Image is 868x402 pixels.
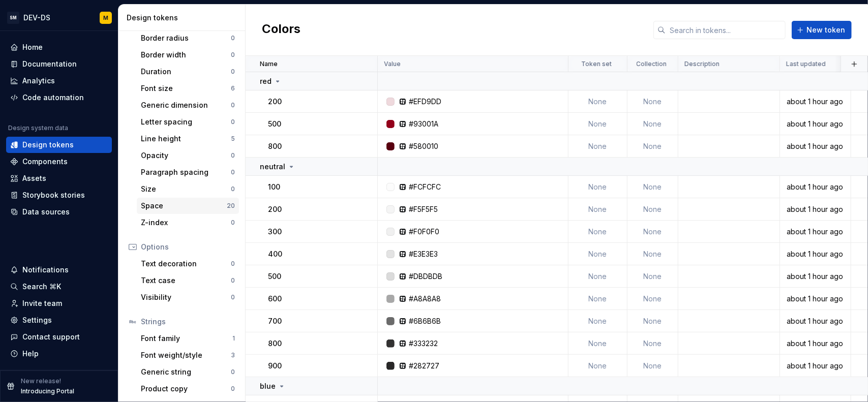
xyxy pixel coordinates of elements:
div: about 1 hour ago [781,119,850,129]
td: None [568,243,627,265]
a: Paragraph spacing0 [137,164,239,180]
div: Search ⌘K [22,282,61,292]
a: Visibility0 [137,289,239,305]
button: Contact support [6,329,112,345]
div: 0 [231,34,235,42]
div: #DBDBDB [409,271,442,282]
div: Size [141,184,231,194]
input: Search in tokens... [666,21,786,39]
td: None [627,265,678,288]
p: 200 [268,204,282,214]
td: None [627,221,678,243]
td: None [568,113,627,135]
div: Code automation [22,92,84,103]
a: Storybook stories [6,187,112,203]
h2: Colors [262,21,301,39]
div: 0 [231,385,235,393]
div: #F0F0F0 [409,227,439,237]
td: None [568,221,627,243]
p: 500 [268,271,281,282]
div: 0 [231,276,235,285]
div: #A8A8A8 [409,294,441,304]
p: 700 [268,316,282,326]
div: Font size [141,83,231,94]
p: 800 [268,338,282,349]
div: 5 [231,135,235,143]
div: Help [22,349,39,359]
p: 900 [268,361,282,371]
a: Text case0 [137,272,239,289]
div: about 1 hour ago [781,316,850,326]
p: Name [260,60,278,68]
div: Contact support [22,332,80,342]
div: Border width [141,50,231,60]
p: neutral [260,162,285,172]
div: Storybook stories [22,190,85,200]
p: New release! [21,377,61,385]
div: Settings [22,315,52,325]
div: Analytics [22,76,55,86]
td: None [568,198,627,221]
a: Size0 [137,181,239,197]
button: Notifications [6,262,112,278]
td: None [568,310,627,332]
div: 0 [231,293,235,301]
td: None [568,265,627,288]
div: #F5F5F5 [409,204,438,214]
p: Description [684,60,720,68]
div: #E3E3E3 [409,249,438,259]
p: Value [384,60,401,68]
div: 0 [231,368,235,376]
div: Assets [22,173,46,183]
a: Home [6,39,112,55]
a: Font family1 [137,330,239,347]
td: None [627,176,678,198]
div: about 1 hour ago [781,294,850,304]
div: 6 [231,84,235,92]
a: Code automation [6,89,112,106]
div: Data sources [22,207,70,217]
a: Design tokens [6,137,112,153]
a: Documentation [6,56,112,72]
a: Invite team [6,295,112,312]
a: Border width0 [137,47,239,63]
div: Opacity [141,150,231,161]
div: 0 [231,68,235,76]
p: 800 [268,141,282,151]
div: 0 [231,260,235,268]
div: Text case [141,275,231,286]
div: Paragraph spacing [141,167,231,177]
div: about 1 hour ago [781,361,850,371]
button: Search ⌘K [6,279,112,295]
div: 1 [232,334,235,343]
td: None [627,310,678,332]
a: Components [6,153,112,170]
div: Components [22,157,68,167]
p: Collection [637,60,667,68]
div: Home [22,42,43,52]
div: Space [141,201,227,211]
div: about 1 hour ago [781,249,850,259]
div: about 1 hour ago [781,338,850,349]
a: Generic dimension0 [137,97,239,113]
p: 400 [268,249,282,259]
div: about 1 hour ago [781,204,850,214]
div: Notifications [22,265,69,275]
a: Settings [6,312,112,328]
p: 500 [268,119,281,129]
div: #580010 [409,141,438,151]
div: about 1 hour ago [781,97,850,107]
a: Border radius0 [137,30,239,46]
p: blue [260,381,276,391]
div: #FCFCFC [409,182,441,192]
div: Z-index [141,218,231,228]
div: Design system data [8,124,68,132]
div: M [103,14,108,22]
span: New token [806,25,845,35]
div: #93001A [409,119,438,129]
div: Options [141,242,235,252]
div: Border radius [141,33,231,43]
button: Help [6,346,112,362]
a: Generic string0 [137,364,239,380]
td: None [568,176,627,198]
